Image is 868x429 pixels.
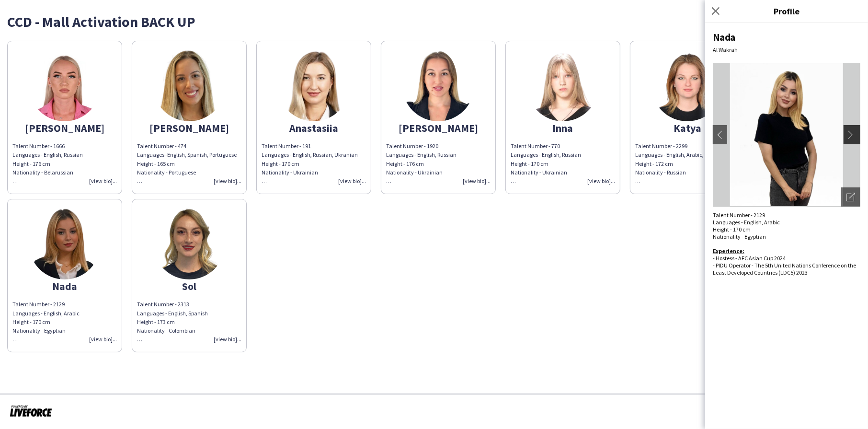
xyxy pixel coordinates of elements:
[713,247,744,255] b: Experience:
[402,49,474,121] img: thumb-ec00268c-6805-4636-9442-491a60bed0e9.png
[153,208,225,279] img: thumb-bdd9a070-a58f-4802-a4fa-63606ae1fa6c.png
[262,124,366,132] div: Anastasiia
[511,142,560,150] span: Talent Number - 770
[511,160,548,167] span: Height - 170 cm
[137,168,241,186] div: Nationality - Portuguese
[511,124,615,132] div: Inna
[29,208,101,279] img: thumb-127a73c4-72f8-4817-ad31-6bea1b145d02.png
[278,49,350,121] img: thumb-52a3d824-ddfa-4a38-a76e-c5eaf954a1e1.png
[12,124,117,132] div: [PERSON_NAME]
[527,49,599,121] img: thumb-73ae04f4-6c9a-49e3-bbd0-4b72125e7bf4.png
[386,142,457,185] span: Talent Number - 1920 Languages - English, Russian Height - 176 cm Nationality - Ukrainian
[12,301,80,343] span: Talent Number - 2129 Languages - English, Arabic Height - 170 cm Nationality - Egyptian
[12,282,117,290] div: Nada
[12,142,83,185] span: Talent Number - 1666 Languages - English, Russian Height - 176 cm Nationality - Belarussian
[262,168,366,177] div: Nationality - Ukrainian
[713,63,860,207] img: Crew avatar or photo
[137,282,241,290] div: Sol
[10,404,52,417] img: Powered by Liveforce
[137,142,186,158] span: Talent Number - 474 Languages -
[635,142,724,185] span: Talent Number - 2299 Languages - English, Arabic, Russian Height - 172 cm Nationality - Russian
[705,5,868,17] h3: Profile
[651,49,723,121] img: thumb-b9632d01-66db-4e9f-a951-87ed86672750.png
[713,46,860,53] div: Al Wakrah
[841,187,860,207] div: Open photos pop-in
[713,31,860,44] div: Nada
[511,151,581,158] span: Languages - English, Russian
[137,301,208,343] span: Talent Number - 2313 Languages - English, Spanish Height - 173 cm Nationality - Colombian
[511,169,567,176] span: Nationality - Ukrainian
[153,49,225,121] img: thumb-c495bd05-efe2-4577-82d0-4477ed5da2d9.png
[635,124,740,132] div: Katya
[167,151,237,158] span: English, Spanish, Portuguese
[713,211,780,240] span: Talent Number - 2129 Languages - English, Arabic Height - 170 cm Nationality - Egyptian
[7,14,861,29] div: CCD - Mall Activation BACK UP
[713,262,860,276] div: - PIDU Operator - The 5th United Nations Conference on the Least Developed Countries (LDC5) 2023
[137,124,241,132] div: [PERSON_NAME]
[29,49,101,121] img: thumb-66016a75671fc.jpeg
[386,124,491,132] div: [PERSON_NAME]
[713,255,860,262] div: - Hostess - AFC Asian Cup 2024
[262,142,358,167] span: Talent Number - 191 Languages - English, Russian, Ukranian Height - 170 cm
[137,160,175,167] span: Height - 165 cm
